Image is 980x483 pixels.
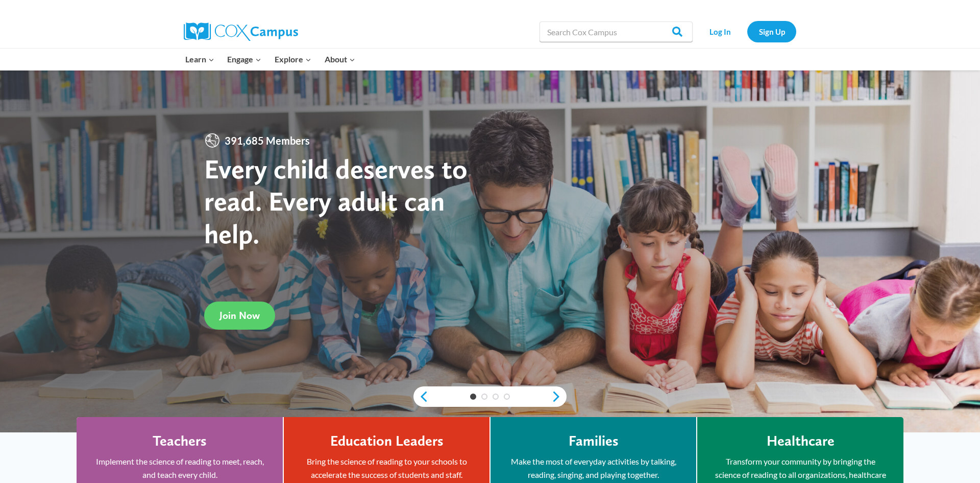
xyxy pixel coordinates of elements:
[299,455,474,481] p: Bring the science of reading to your schools to accelerate the success of students and staff.
[219,309,260,321] span: Join Now
[767,432,835,450] h4: Healthcare
[185,53,214,66] span: Learn
[325,53,355,66] span: About
[470,394,476,400] a: 1
[540,21,693,42] input: Search Cox Campus
[551,390,567,403] a: next
[220,132,314,149] span: 391,685 Members
[481,394,487,400] a: 2
[698,21,796,42] nav: Secondary Navigation
[413,386,567,407] div: content slider buttons
[698,21,742,42] a: Log In
[506,455,681,481] p: Make the most of everyday activities by talking, reading, singing, and playing together.
[493,394,499,400] a: 3
[227,53,261,66] span: Engage
[92,455,267,481] p: Implement the science of reading to meet, reach, and teach every child.
[569,432,619,450] h4: Families
[204,152,468,250] strong: Every child deserves to read. Every adult can help.
[413,390,429,403] a: previous
[504,394,510,400] a: 4
[275,53,311,66] span: Explore
[153,432,207,450] h4: Teachers
[184,22,298,41] img: Cox Campus
[204,302,275,330] a: Join Now
[747,21,796,42] a: Sign Up
[179,49,361,70] nav: Primary Navigation
[330,432,444,450] h4: Education Leaders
